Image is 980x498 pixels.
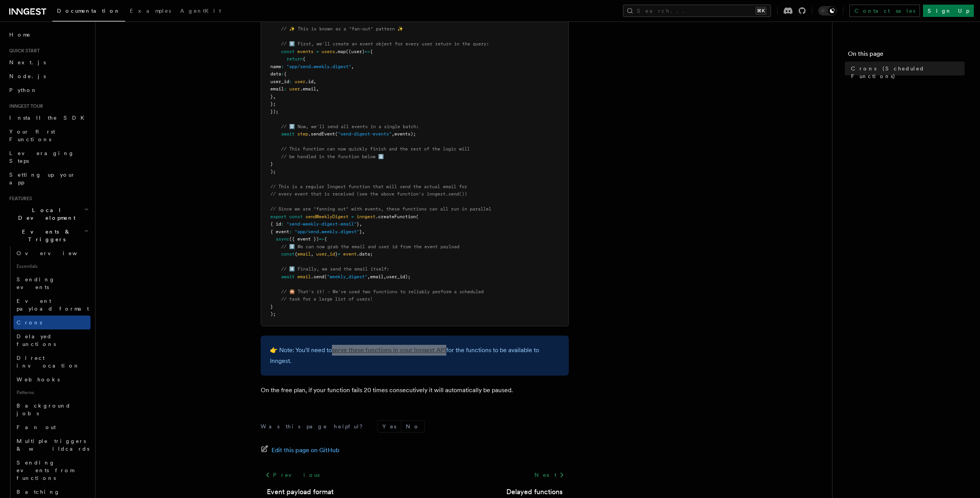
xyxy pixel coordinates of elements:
[281,26,403,32] span: // ✨ This is known as a "fan-out" pattern ✨
[851,65,965,80] span: Crons (Scheduled Functions)
[297,49,313,54] span: events
[9,172,75,185] span: Setting up your app
[9,73,46,79] span: Node.js
[13,399,90,420] a: Background jobs
[6,206,84,222] span: Local Development
[327,274,367,279] span: "weekly_digest"
[375,214,416,219] span: .createFunction
[270,311,276,317] span: );
[284,71,286,77] span: {
[6,168,90,189] a: Setting up your app
[270,184,467,189] span: // This is a regular Inngest function that will send the actual email for
[316,251,335,257] span: user_id
[180,8,221,14] span: AgentKit
[13,386,90,399] span: Patterns
[17,355,80,369] span: Direct invocation
[6,146,90,168] a: Leveraging Steps
[623,5,771,17] button: Search...⌘K
[295,229,359,234] span: "app/send.weekly.digest"
[365,49,370,54] span: =>
[281,41,489,47] span: // 1️⃣ First, we'll create an event object for every user return in the query:
[335,131,338,137] span: (
[281,146,470,152] span: // This function can now quickly finish and the rest of the logic will
[359,221,362,227] span: ,
[324,274,327,279] span: (
[270,64,281,69] span: name
[13,434,90,456] a: Multiple triggers & wildcards
[351,214,354,219] span: =
[281,289,484,294] span: // 🎇 That's it! - We've used two functions to reliably perform a scheduled
[286,64,351,69] span: "app/send.weekly.digest"
[6,28,90,42] a: Home
[300,86,316,92] span: .email
[57,8,121,14] span: Documentation
[281,221,284,227] span: :
[338,251,340,257] span: =
[297,274,311,279] span: email
[270,221,281,227] span: { id
[261,468,324,482] a: Previous
[367,274,370,279] span: ,
[261,385,569,396] p: On the free plan, if your function fails 20 times consecutively it will automatically be paused.
[17,250,96,256] span: Overview
[284,86,286,92] span: :
[362,229,365,234] span: ,
[270,169,276,174] span: );
[6,48,40,54] span: Quick start
[332,346,446,354] a: serve these functions in your Inngest API
[311,251,313,257] span: ,
[6,196,32,202] span: Features
[281,71,284,77] span: :
[416,214,419,219] span: (
[125,2,176,21] a: Examples
[17,460,74,481] span: Sending events from functions
[13,373,90,386] a: Webhooks
[281,154,384,159] span: // be handled in the function below ⬇️
[313,79,316,84] span: ,
[270,304,273,309] span: }
[370,49,373,54] span: {
[506,486,563,497] a: Delayed functions
[848,49,965,62] h4: On this page
[289,229,292,234] span: :
[335,49,346,54] span: .map
[308,131,335,137] span: .sendEvent
[281,251,295,257] span: const
[311,274,324,279] span: .send
[303,56,305,62] span: {
[346,49,365,54] span: ((user)
[305,79,313,84] span: .id
[270,109,278,114] span: });
[270,79,289,84] span: user_id
[281,64,284,69] span: :
[13,329,90,351] a: Delayed functions
[17,298,89,312] span: Event payload format
[13,260,90,272] span: Essentials
[281,274,295,279] span: await
[17,438,89,452] span: Multiple triggers & wildcards
[9,115,89,121] span: Install the SDK
[270,214,286,219] span: export
[17,319,42,326] span: Crons
[378,421,401,432] button: Yes
[370,274,384,279] span: email
[351,64,354,69] span: ,
[359,229,362,234] span: }
[289,86,300,92] span: user
[6,228,84,243] span: Events & Triggers
[923,5,974,17] a: Sign Up
[324,236,327,242] span: {
[394,131,416,137] span: events);
[13,351,90,373] a: Direct invocation
[261,423,368,430] p: Was this page helpful?
[316,49,319,54] span: =
[357,221,359,227] span: }
[13,456,90,485] a: Sending events from functions
[281,266,389,272] span: // 4️⃣ Finally, we send the email itself:
[270,191,467,197] span: // every event that is received (see the above function's inngest.send())
[270,161,273,167] span: }
[13,294,90,316] a: Event payload format
[295,79,305,84] span: user
[392,131,394,137] span: ,
[281,131,295,137] span: await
